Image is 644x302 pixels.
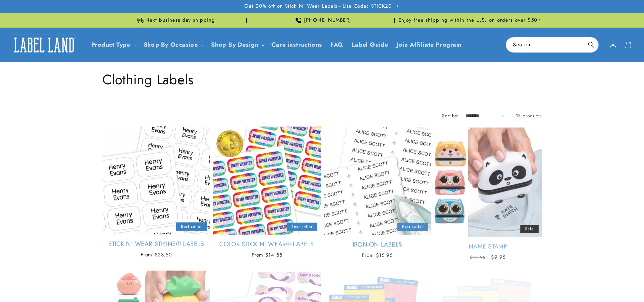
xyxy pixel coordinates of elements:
div: Announcement [397,13,542,27]
a: Join Affiliate Program [392,37,466,53]
a: Label Guide [348,37,392,53]
a: Shop By Design [211,40,258,49]
span: 13 products [516,112,542,119]
span: [PHONE_NUMBER] [304,17,351,24]
span: Label Guide [352,41,388,49]
a: Name Stamp [434,241,542,249]
summary: Product Type [87,37,140,53]
button: Search [583,37,598,52]
a: Stick N' Wear Stikins® Labels [102,240,210,248]
h1: Clothing Labels [102,71,542,88]
div: Announcement [102,13,247,27]
img: Label Land [10,34,78,55]
span: Enjoy free shipping within the U.S. on orders over $50* [398,17,541,24]
a: Care instructions [267,37,326,53]
span: Next business day shipping [145,17,215,24]
a: FAQ [326,37,348,53]
span: FAQ [330,41,343,49]
span: Shop By Occasion [144,41,198,49]
a: Label Land [8,32,80,58]
summary: Shop By Occasion [140,37,207,53]
span: Care instructions [271,41,322,49]
span: Get 20% off on Stick N' Wear Labels - Use Code: STICK20 [244,3,392,10]
a: Color Stick N' Wear® Labels [213,240,321,248]
a: Product Type [91,40,130,49]
a: Iron-On Labels [324,240,431,248]
span: Join Affiliate Program [396,41,461,49]
div: Announcement [250,13,395,27]
label: Sort by: [442,112,458,119]
summary: Shop By Design [207,37,267,53]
